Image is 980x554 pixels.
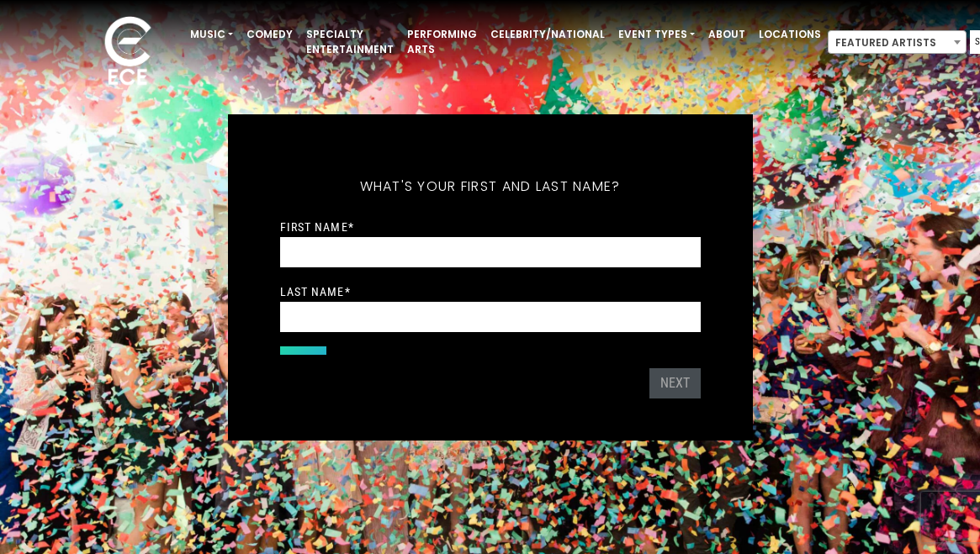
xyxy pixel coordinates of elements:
span: Featured Artists [829,31,966,55]
a: Specialty Entertainment [299,20,400,64]
label: First Name [280,219,354,235]
a: Locations [752,20,828,49]
a: Music [183,20,240,49]
a: About [702,20,752,49]
label: Last Name [280,284,351,299]
a: Performing Arts [400,20,484,64]
h5: What's your first and last name? [280,156,701,217]
span: Featured Artists [828,30,967,54]
a: Celebrity/National [484,20,612,49]
img: ece_new_logo_whitev2-1.png [86,12,170,93]
a: Comedy [240,20,299,49]
a: Event Types [612,20,702,49]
